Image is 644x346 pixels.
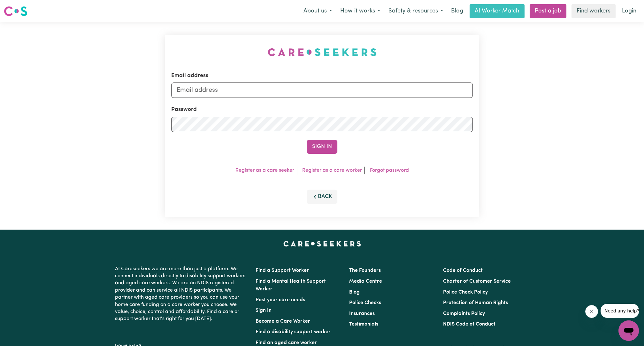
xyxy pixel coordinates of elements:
a: Careseekers logo [4,4,27,19]
a: Police Check Policy [443,290,488,295]
a: Media Centre [349,279,382,284]
button: Sign In [307,140,337,154]
label: Password [171,106,197,114]
button: About us [299,4,336,18]
button: Back [307,190,337,204]
a: Careseekers home page [283,241,361,246]
iframe: Message from company [601,304,639,318]
a: Post your care needs [256,297,305,303]
a: Register as a care worker [302,168,362,173]
button: Safety & resources [384,4,447,18]
a: Insurances [349,311,375,316]
a: Login [618,4,640,18]
a: Police Checks [349,300,381,305]
label: Email address [171,72,208,80]
iframe: Close message [585,305,598,318]
a: Forgot password [370,168,409,173]
a: Find workers [571,4,616,18]
a: The Founders [349,268,381,273]
a: Protection of Human Rights [443,300,508,305]
a: Find an aged care worker [256,340,317,345]
a: Find a Support Worker [256,268,309,273]
p: At Careseekers we are more than just a platform. We connect individuals directly to disability su... [115,263,248,325]
a: Become a Care Worker [256,319,310,324]
a: AI Worker Match [470,4,525,18]
a: NDIS Code of Conduct [443,322,495,327]
input: Email address [171,83,473,98]
a: Testimonials [349,322,378,327]
a: Code of Conduct [443,268,483,273]
a: Sign In [256,308,272,313]
a: Complaints Policy [443,311,485,316]
a: Post a job [530,4,566,18]
a: Register as a care seeker [235,168,294,173]
a: Find a Mental Health Support Worker [256,279,326,292]
a: Blog [447,4,467,18]
iframe: Button to launch messaging window [618,320,639,341]
button: How it works [336,4,384,18]
a: Charter of Customer Service [443,279,511,284]
a: Find a disability support worker [256,329,331,334]
span: Need any help? [4,4,39,10]
a: Blog [349,290,360,295]
img: Careseekers logo [4,5,27,17]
